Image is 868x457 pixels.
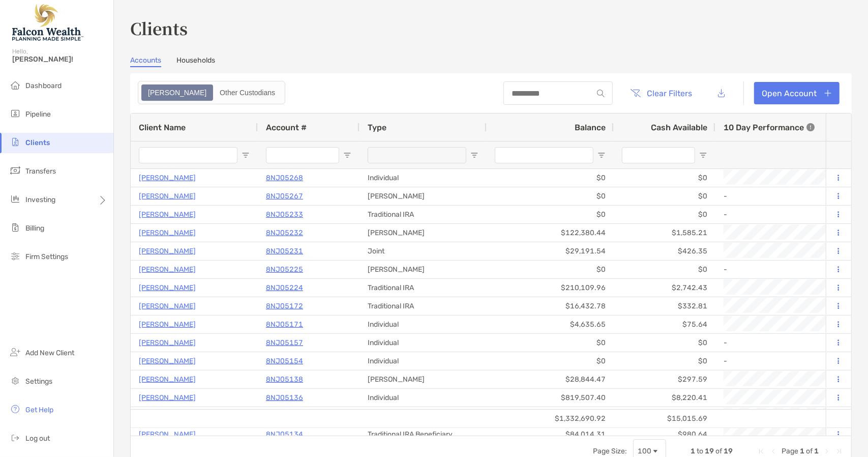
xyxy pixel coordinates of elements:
a: 8NJ05157 [266,336,303,349]
p: 8NJ05134 [266,428,303,441]
span: 1 [814,447,819,455]
a: [PERSON_NAME] [139,300,196,312]
span: Get Help [25,406,53,414]
div: $0.96 [614,407,715,425]
div: $0 [487,169,614,187]
div: Traditional IRA [360,297,487,315]
img: clients icon [9,136,21,148]
p: [PERSON_NAME] [139,336,196,349]
input: Account # Filter Input [266,147,339,163]
a: [PERSON_NAME] [139,245,196,258]
span: of [806,447,813,455]
a: [PERSON_NAME] [139,281,196,294]
a: [PERSON_NAME] [139,373,196,386]
div: Previous Page [769,447,777,455]
div: Traditional IRA [360,279,487,297]
input: Cash Available Filter Input [622,147,695,163]
a: [PERSON_NAME] [139,263,196,276]
button: Open Filter Menu [343,151,351,159]
div: $2,742.43 [614,279,715,297]
div: $332.81 [614,297,715,315]
div: $0 [614,206,715,223]
img: get-help icon [9,403,21,415]
a: [PERSON_NAME] [139,318,196,331]
div: $0 [614,261,715,278]
p: [PERSON_NAME] [139,190,196,203]
span: Pipeline [25,110,51,119]
div: $75.64 [614,316,715,333]
button: Open Filter Menu [597,151,606,159]
a: Households [176,56,215,67]
button: Open Filter Menu [470,151,478,159]
div: $297.59 [614,370,715,388]
span: Settings [25,377,52,386]
a: 8NJ05138 [266,373,303,386]
button: Open Filter Menu [699,151,707,159]
img: settings icon [9,375,21,387]
div: $15,015.69 [614,410,715,427]
span: Dashboard [25,81,62,90]
div: $0.96 [487,407,614,425]
span: of [715,447,722,455]
div: 10 Day Performance [724,113,815,141]
div: Traditional IRA [360,206,487,223]
p: [PERSON_NAME] [139,226,196,239]
div: Page Size: [593,447,627,455]
span: Account # [266,123,307,132]
div: $426.35 [614,242,715,260]
div: Joint [360,242,487,260]
span: Cash Available [651,123,707,132]
a: 8NJ05233 [266,208,303,221]
div: $84,014.31 [487,425,614,443]
span: Log out [25,434,50,443]
a: 8NJ05172 [266,300,303,312]
div: $0 [487,352,614,370]
p: [PERSON_NAME] [139,208,196,221]
div: $16,432.78 [487,297,614,315]
p: [PERSON_NAME] [139,391,196,404]
div: Next Page [823,447,831,455]
div: Other Custodians [214,85,281,100]
div: [PERSON_NAME] [360,224,487,242]
img: logout icon [9,432,21,444]
div: $0 [487,206,614,223]
a: Accounts [130,56,161,67]
div: $0 [487,334,614,352]
p: [PERSON_NAME] [139,355,196,367]
img: billing icon [9,221,21,234]
div: $980.64 [614,425,715,443]
img: pipeline icon [9,107,21,120]
a: 8NJ05154 [266,355,303,367]
a: 8NJ05231 [266,245,303,258]
a: 8NJ05171 [266,318,303,331]
div: $8,220.41 [614,389,715,407]
a: 8NJ05225 [266,263,303,276]
div: Individual [360,169,487,187]
div: $28,844.47 [487,370,614,388]
div: $0 [487,261,614,278]
a: Open Account [754,82,840,104]
h3: Clients [130,16,852,40]
p: 8NJ05136 [266,391,303,404]
a: 8NJ05232 [266,226,303,239]
div: $0 [614,169,715,187]
div: $0 [614,352,715,370]
div: $4,635.65 [487,316,614,333]
a: [PERSON_NAME] [139,428,196,441]
div: Individual [360,316,487,333]
a: 8NJ05267 [266,190,303,203]
span: 19 [724,447,733,455]
p: 8NJ05268 [266,172,303,184]
div: Traditional IRA [360,407,487,425]
span: 1 [691,447,695,455]
a: [PERSON_NAME] [139,172,196,184]
span: 1 [800,447,804,455]
span: to [697,447,703,455]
